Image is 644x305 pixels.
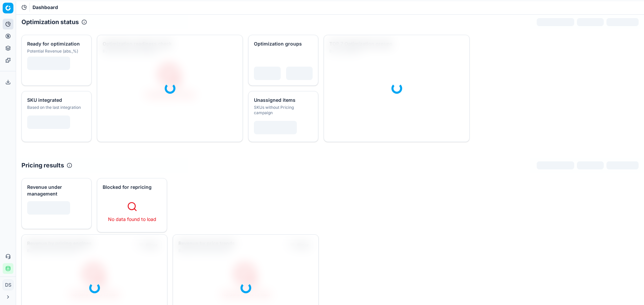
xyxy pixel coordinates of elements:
[27,184,85,197] div: Revenue under management
[3,280,13,290] span: DS
[21,17,79,27] h2: Optimization status
[254,97,311,103] div: Unassigned items
[33,4,58,11] nav: breadcrumb
[27,97,85,103] div: SKU integrated
[103,184,160,190] div: Blocked for repricing
[254,41,311,47] div: Optimization groups
[107,216,157,223] div: No data found to load
[33,4,58,11] span: Dashboard
[3,280,13,290] button: DS
[27,49,85,54] div: Potential Revenue (abs.,%)
[254,105,311,116] div: SKUs without Pricing campaign
[27,41,85,47] div: Ready for optimization
[21,161,64,170] h2: Pricing results
[27,105,85,110] div: Based on the last integration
